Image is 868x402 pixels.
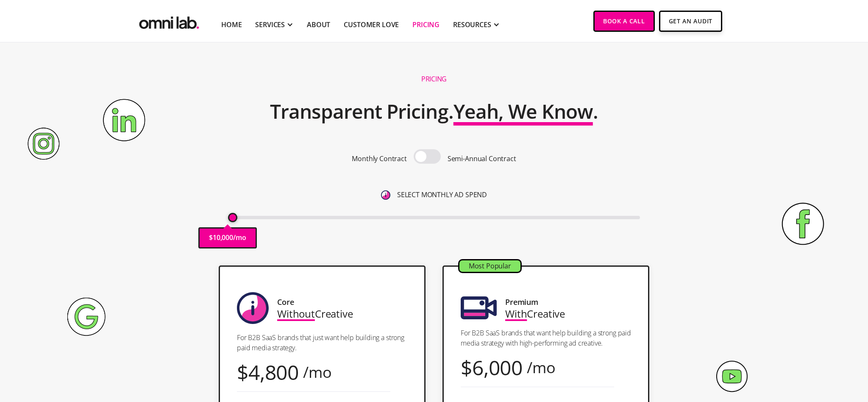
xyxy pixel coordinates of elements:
a: home [137,11,201,31]
p: /mo [233,232,246,243]
img: 6410812402e99d19b372aa32_omni-nav-info.svg [381,190,390,200]
div: 6,000 [472,362,523,373]
div: RESOURCES [453,20,491,30]
div: /mo [303,366,332,378]
div: Premium [505,296,538,308]
a: Home [221,20,242,30]
p: Semi-Annual Contract [448,153,516,165]
div: /mo [527,362,556,373]
h2: Transparent Pricing. . [270,95,598,128]
div: $ [237,366,248,378]
div: $ [461,362,472,373]
span: With [505,307,527,321]
h1: Pricing [421,75,447,84]
img: Omni Lab: B2B SaaS Demand Generation Agency [137,11,201,31]
a: Customer Love [344,20,399,30]
div: Most Popular [459,260,520,272]
p: For B2B SaaS brands that just want help building a strong paid media strategy. [237,332,407,353]
p: Monthly Contract [352,153,406,165]
div: Creative [505,308,565,319]
p: SELECT MONTHLY AD SPEND [397,189,487,201]
div: 4,800 [248,366,299,378]
a: Get An Audit [659,11,722,32]
span: Yeah, We Know [453,98,593,124]
a: About [307,20,330,30]
div: Creative [277,308,353,319]
span: Without [277,307,315,321]
p: For B2B SaaS brands that want help building a strong paid media strategy with high-performing ad ... [461,328,631,348]
a: Pricing [412,20,440,30]
p: 10,000 [213,232,233,243]
p: $ [209,232,213,243]
a: Book a Call [593,11,655,32]
iframe: Chat Widget [715,304,868,402]
div: SERVICES [255,20,285,30]
div: Core [277,296,294,308]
